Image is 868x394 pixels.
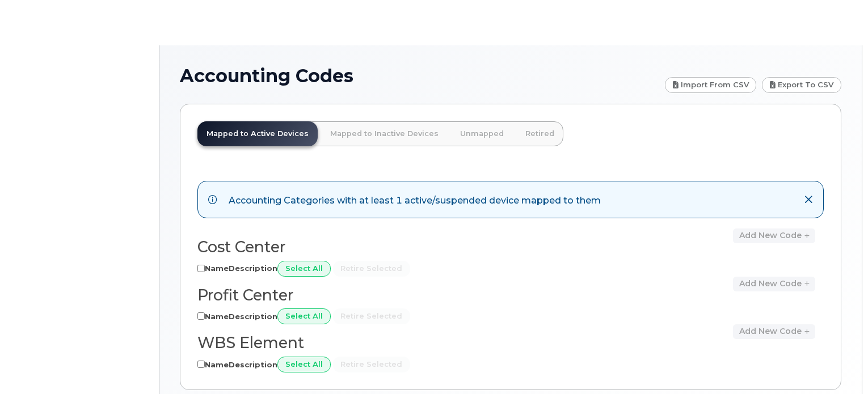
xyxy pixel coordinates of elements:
a: Add new code [733,324,815,339]
th: Description [229,308,277,324]
th: Name [205,357,229,372]
a: Mapped to Active Devices [197,121,318,146]
a: Add new code [733,277,815,291]
th: Name [205,261,229,277]
a: Export to CSV [762,77,841,93]
a: Retired [516,121,563,146]
h2: Profit Center [197,287,502,304]
th: Name [205,308,229,324]
div: Accounting Categories with at least 1 active/suspended device mapped to them [229,192,601,207]
a: Unmapped [451,121,513,146]
h2: Cost Center [197,239,502,256]
th: Description [229,261,277,277]
h1: Accounting Codes [180,66,659,86]
th: Description [229,357,277,372]
a: Import from CSV [665,77,757,93]
h2: WBS Element [197,334,502,351]
a: Add new code [733,228,815,243]
input: Select All [277,261,331,277]
a: Mapped to Inactive Devices [321,121,448,146]
input: Select All [277,357,331,372]
input: Select All [277,308,331,324]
